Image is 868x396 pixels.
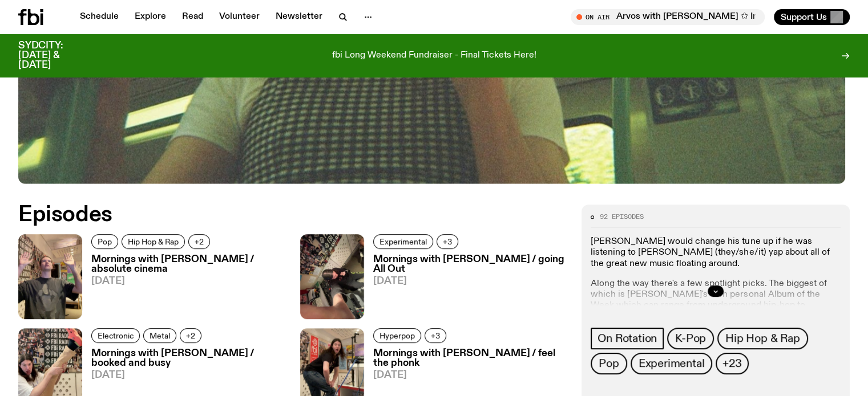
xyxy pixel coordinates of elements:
[591,353,627,374] a: Pop
[717,328,808,349] a: Hip Hop & Rap
[722,357,741,370] span: +23
[91,276,286,286] span: [DATE]
[373,370,568,380] span: [DATE]
[128,9,173,25] a: Explore
[195,237,204,246] span: +2
[269,9,329,25] a: Newsletter
[675,332,706,345] span: K-Pop
[373,349,568,368] h3: Mornings with [PERSON_NAME] / feel the phonk
[380,331,415,340] span: Hyperpop
[437,234,458,249] button: +3
[188,234,210,249] button: +2
[91,234,118,249] a: Pop
[380,237,427,246] span: Experimental
[431,331,440,340] span: +3
[725,332,800,345] span: Hip Hop & Rap
[425,328,446,343] button: +3
[73,9,126,25] a: Schedule
[774,9,850,25] button: Support Us
[82,255,286,319] a: Mornings with [PERSON_NAME] / absolute cinema[DATE]
[443,237,452,246] span: +3
[332,51,536,61] p: fbi Long Weekend Fundraiser - Final Tickets Here!
[212,9,267,25] a: Volunteer
[716,353,748,374] button: +23
[599,357,619,370] span: Pop
[98,237,112,246] span: Pop
[300,234,364,319] img: A 0.5x selfie taken from above of Jim in the studio holding up a peace sign.
[591,236,841,270] p: [PERSON_NAME] would change his tune up if he was listening to [PERSON_NAME] (they/she/it) yap abo...
[186,331,195,340] span: +2
[631,353,713,374] a: Experimental
[143,328,176,343] a: Metal
[639,357,705,370] span: Experimental
[364,255,568,319] a: Mornings with [PERSON_NAME] / going All Out[DATE]
[591,328,664,349] a: On Rotation
[18,205,568,225] h2: Episodes
[91,255,286,274] h3: Mornings with [PERSON_NAME] / absolute cinema
[373,276,568,286] span: [DATE]
[91,349,286,368] h3: Mornings with [PERSON_NAME] / booked and busy
[18,41,91,70] h3: SYDCITY: [DATE] & [DATE]
[781,12,827,22] span: Support Us
[175,9,210,25] a: Read
[180,328,201,343] button: +2
[597,332,657,345] span: On Rotation
[600,214,644,220] span: 92 episodes
[122,234,185,249] a: Hip Hop & Rap
[98,331,134,340] span: Electronic
[150,331,170,340] span: Metal
[128,237,179,246] span: Hip Hop & Rap
[91,370,286,380] span: [DATE]
[667,328,714,349] a: K-Pop
[571,9,765,25] button: On AirArvos with [PERSON_NAME] ✩ Interview: Hatchie
[373,328,421,343] a: Hyperpop
[373,255,568,274] h3: Mornings with [PERSON_NAME] / going All Out
[373,234,433,249] a: Experimental
[91,328,140,343] a: Electronic
[18,234,82,319] img: Jim in the fbi studio, holding their hands up beside their head.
